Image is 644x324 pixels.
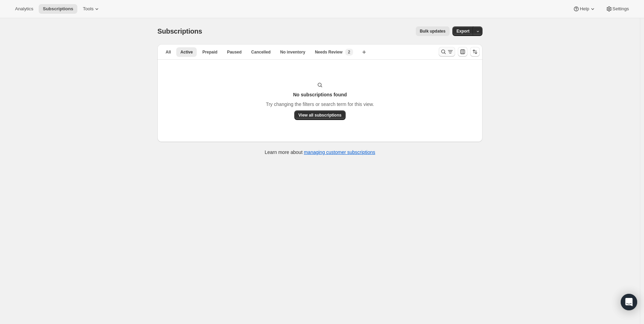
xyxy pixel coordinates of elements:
p: Try changing the filters or search term for this view. [266,101,374,108]
span: Paused [227,49,242,55]
span: Settings [613,6,629,12]
span: Analytics [15,6,33,12]
span: All [166,49,171,55]
button: Bulk updates [416,26,450,36]
span: View all subscriptions [298,112,342,118]
span: Active [180,49,193,55]
span: Subscriptions [157,27,202,35]
button: Search and filter results [439,47,455,57]
button: Analytics [11,4,37,14]
h3: No subscriptions found [293,91,347,98]
button: Subscriptions [39,4,77,14]
span: Needs Review [315,49,343,55]
span: Subscriptions [43,6,73,12]
span: Tools [83,6,93,12]
button: View all subscriptions [294,110,346,120]
button: Customize table column order and visibility [458,47,467,57]
button: Create new view [359,47,370,57]
span: 2 [348,49,350,55]
p: Learn more about [265,149,375,156]
span: Cancelled [251,49,271,55]
button: Export [452,26,474,36]
span: Bulk updates [420,28,446,34]
span: Prepaid [202,49,217,55]
div: Open Intercom Messenger [621,294,637,310]
span: Export [456,28,469,34]
button: Settings [602,4,633,14]
button: Help [569,4,600,14]
span: No inventory [280,49,305,55]
button: Tools [79,4,104,14]
a: managing customer subscriptions [304,149,375,155]
button: Sort the results [470,47,480,57]
span: Help [580,6,589,12]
